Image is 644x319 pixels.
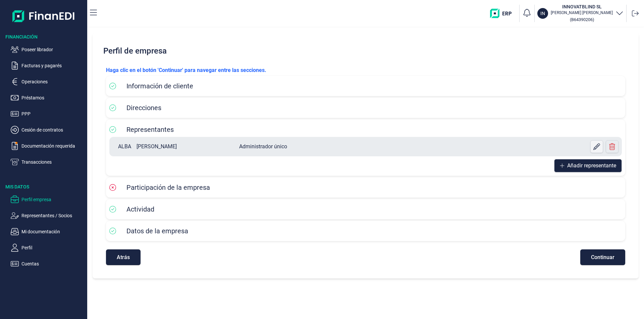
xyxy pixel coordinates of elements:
button: Transacciones [11,158,85,166]
button: Añadir representante [554,159,622,172]
p: Cesión de contratos [21,126,85,134]
div: Administrador único [239,143,287,151]
p: [PERSON_NAME] [PERSON_NAME] [551,10,613,15]
p: Transacciones [21,158,85,166]
button: Continuar [580,249,625,265]
span: Continuar [591,255,614,260]
span: Atrás [117,255,130,260]
span: Representantes [126,126,174,134]
p: Poseer librador [21,46,85,54]
button: Atrás [106,249,141,265]
p: Operaciones [21,78,85,86]
div: [PERSON_NAME] [137,143,177,151]
p: Perfil empresa [21,195,85,204]
h3: INNOVATBLIND SL [551,3,613,10]
p: Haga clic en el botón 'Continuar' para navegar entre las secciones. [106,66,625,74]
p: Préstamos [21,94,85,102]
p: Cuentas [21,260,85,268]
button: Representantes / Socios [11,212,85,220]
p: Perfil [21,244,85,252]
span: Participación de la empresa [126,183,210,191]
button: Cuentas [11,260,85,268]
p: PPP [21,110,85,118]
small: Copiar cif [570,17,594,22]
span: Información de cliente [126,82,193,90]
p: Facturas y pagarés [21,62,85,70]
p: Documentación requerida [21,142,85,150]
img: erp [490,9,517,18]
button: Perfil empresa [11,195,85,204]
p: IN [540,10,545,17]
button: Préstamos [11,94,85,102]
button: Documentación requerida [11,142,85,150]
button: ININNOVATBLIND SL[PERSON_NAME] [PERSON_NAME](B64390206) [537,3,624,23]
p: Mi documentación [21,228,85,236]
span: Datos de la empresa [126,227,188,235]
div: ALBA [118,143,131,151]
span: Añadir representante [567,162,616,170]
img: Logo de aplicación [12,5,75,27]
button: PPP [11,110,85,118]
h2: Perfil de empresa [101,41,631,61]
button: Poseer librador [11,46,85,54]
span: Actividad [126,205,154,213]
span: Direcciones [126,104,161,112]
button: Facturas y pagarés [11,62,85,70]
button: Mi documentación [11,228,85,236]
button: Perfil [11,244,85,252]
button: Operaciones [11,78,85,86]
p: Representantes / Socios [21,212,85,220]
button: Cesión de contratos [11,126,85,134]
